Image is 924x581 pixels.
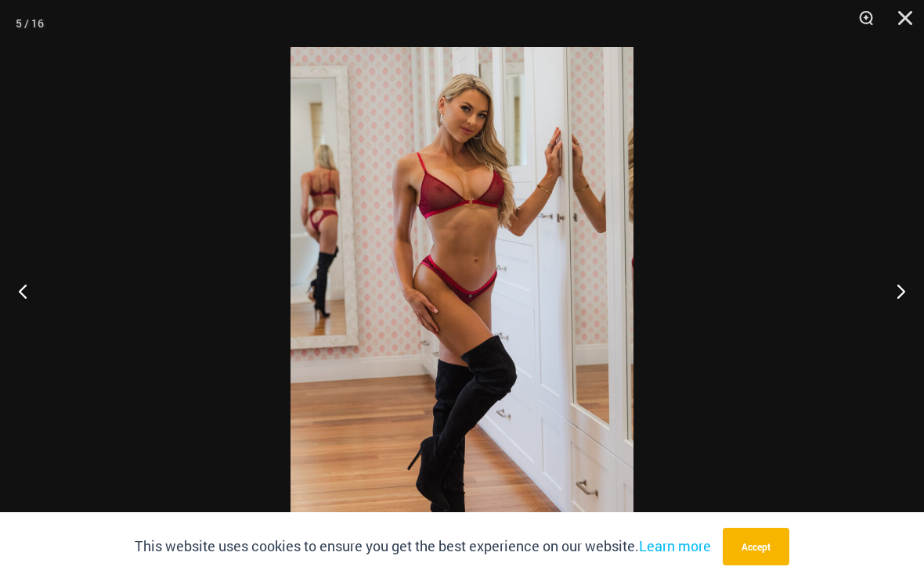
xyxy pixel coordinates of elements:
[865,252,924,330] button: Next
[723,528,789,565] button: Accept
[16,12,44,35] div: 5 / 16
[135,535,711,558] p: This website uses cookies to ensure you get the best experience on our website.
[291,47,633,560] img: Guilty Pleasures Red 1045 Bra 6045 Thong 03
[639,536,711,555] a: Learn more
